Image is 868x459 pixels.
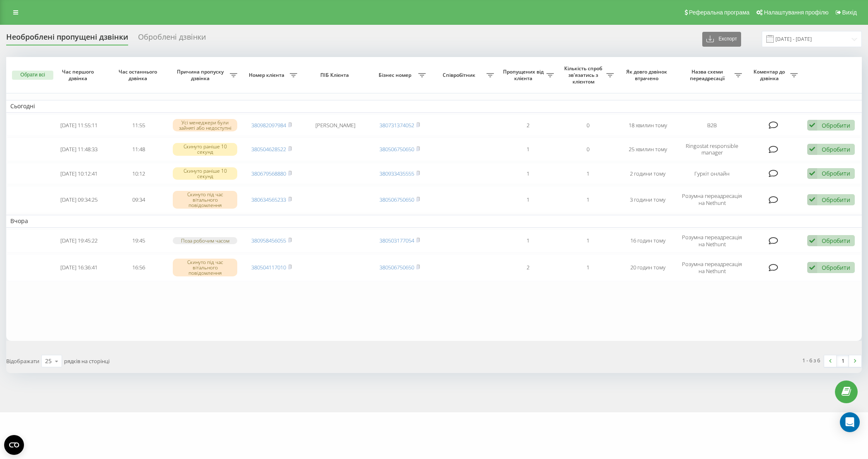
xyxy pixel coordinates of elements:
td: [DATE] 09:34:25 [49,186,109,213]
div: Скинуто під час вітального повідомлення [173,259,237,277]
a: 380506750650 [379,264,414,271]
td: 18 хвилин тому [618,114,678,136]
a: 380634565233 [251,196,286,203]
span: Кількість спроб зв'язатись з клієнтом [562,65,606,85]
td: 19:45 [109,229,169,252]
span: ПІБ Клієнта [308,72,362,78]
span: Час останнього дзвінка [116,69,162,81]
td: [DATE] 16:36:41 [49,254,109,281]
div: Скинуто під час вітального повідомлення [173,191,237,209]
a: 380731374052 [379,121,414,129]
td: 1 [558,229,618,252]
td: [PERSON_NAME] [301,114,370,136]
span: Коментар до дзвінка [750,69,790,81]
a: 380679568880 [251,170,286,177]
a: 380933435555 [379,170,414,177]
td: 11:48 [109,138,169,161]
span: Час першого дзвінка [56,69,102,81]
td: 1 [558,186,618,213]
a: 380503177054 [379,237,414,244]
a: 380504117010 [251,264,286,271]
div: Поза робочим часом [173,237,237,244]
span: Відображати [6,357,39,365]
div: Обробити [822,145,850,153]
a: 380958456055 [251,237,286,244]
td: [DATE] 11:48:33 [49,138,109,161]
td: 2 [498,254,558,281]
td: 1 [558,163,618,185]
td: Вчора [6,215,862,227]
span: Налаштування профілю [764,9,828,16]
td: 11:55 [109,114,169,136]
td: [DATE] 11:55:11 [49,114,109,136]
td: 1 [498,163,558,185]
span: Реферальна програма [689,9,750,16]
td: 16:56 [109,254,169,281]
td: Розумна переадресація на Nethunt [678,186,746,213]
td: Гуркіт онлайн [678,163,746,185]
td: 25 хвилин тому [618,138,678,161]
td: 2 години тому [618,163,678,185]
span: Співробітник [434,72,487,78]
div: 25 [45,357,52,365]
td: 10:12 [109,163,169,185]
div: Обробити [822,169,850,177]
div: Обробити [822,264,850,271]
td: Сьогодні [6,100,862,112]
td: Розумна переадресація на Nethunt [678,229,746,252]
td: [DATE] 19:45:22 [49,229,109,252]
a: 1 [837,355,849,367]
div: Open Intercom Messenger [840,412,860,432]
span: Назва схеми переадресації [682,69,735,81]
a: 380506750650 [379,145,414,153]
td: [DATE] 10:12:41 [49,163,109,185]
div: Обробити [822,121,850,129]
div: Скинуто раніше 10 секунд [173,143,237,155]
span: Вихід [842,9,857,16]
td: 0 [558,114,618,136]
td: 0 [558,138,618,161]
span: Бізнес номер [374,72,418,78]
div: 1 - 6 з 6 [802,356,820,364]
div: Обробити [822,196,850,204]
td: 1 [558,254,618,281]
span: Пропущених від клієнта [502,69,546,81]
div: Необроблені пропущені дзвінки [6,33,128,45]
button: Обрати всі [12,71,53,80]
td: 1 [498,138,558,161]
td: 16 годин тому [618,229,678,252]
div: Обробити [822,237,850,245]
a: 380982097984 [251,121,286,129]
td: 09:34 [109,186,169,213]
td: 20 годин тому [618,254,678,281]
button: Open CMP widget [4,435,24,455]
td: 1 [498,229,558,252]
span: Як довго дзвінок втрачено [625,69,671,81]
td: 2 [498,114,558,136]
td: B2B [678,114,746,136]
span: Номер клієнта [246,72,290,78]
span: Причина пропуску дзвінка [173,69,230,81]
td: Розумна переадресація на Nethunt [678,254,746,281]
div: Скинуто раніше 10 секунд [173,167,237,180]
td: 1 [498,186,558,213]
a: 380506750650 [379,196,414,203]
td: Ringostat responsible manager [678,138,746,161]
div: Оброблені дзвінки [138,33,206,45]
span: рядків на сторінці [64,357,110,365]
td: 3 години тому [618,186,678,213]
a: 380504628522 [251,145,286,153]
button: Експорт [702,32,741,47]
div: Усі менеджери були зайняті або недоступні [173,119,237,131]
